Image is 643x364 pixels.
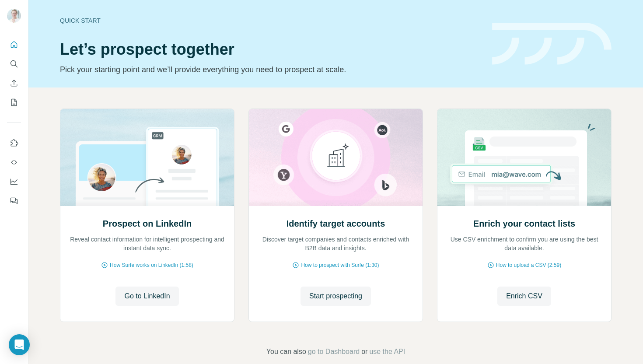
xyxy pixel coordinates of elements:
button: Use Surfe API [7,154,21,170]
span: How Surfe works on LinkedIn (1:58) [110,261,193,269]
button: Start prospecting [301,287,371,306]
span: You can also [266,346,306,357]
button: Use Surfe on LinkedIn [7,135,21,151]
span: or [361,346,367,357]
p: Use CSV enrichment to confirm you are using the best data available. [446,235,602,252]
span: How to upload a CSV (2:59) [496,261,561,269]
button: Enrich CSV [7,75,21,91]
button: Go to LinkedIn [115,287,178,306]
img: Avatar [7,9,21,23]
p: Reveal contact information for intelligent prospecting and instant data sync. [69,235,225,252]
button: Search [7,56,21,72]
span: Go to LinkedIn [124,291,170,301]
div: Quick start [60,16,482,25]
button: My lists [7,94,21,110]
div: Open Intercom Messenger [9,334,30,355]
p: Pick your starting point and we’ll provide everything you need to prospect at scale. [60,63,482,76]
button: Feedback [7,193,21,209]
button: Dashboard [7,174,21,189]
span: Enrich CSV [506,291,542,301]
button: Quick start [7,37,21,52]
h1: Let’s prospect together [60,41,482,58]
h2: Prospect on LinkedIn [103,217,192,230]
span: Start prospecting [309,291,362,301]
button: Enrich CSV [497,287,551,306]
img: Identify target accounts [248,109,423,206]
img: Enrich your contact lists [437,109,612,206]
h2: Identify target accounts [287,217,385,230]
button: go to Dashboard [308,346,360,357]
h2: Enrich your contact lists [473,217,575,230]
img: Prospect on LinkedIn [60,109,234,206]
p: Discover target companies and contacts enriched with B2B data and insights. [258,235,414,252]
img: banner [492,23,612,65]
button: use the API [369,346,405,357]
span: How to prospect with Surfe (1:30) [301,261,379,269]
